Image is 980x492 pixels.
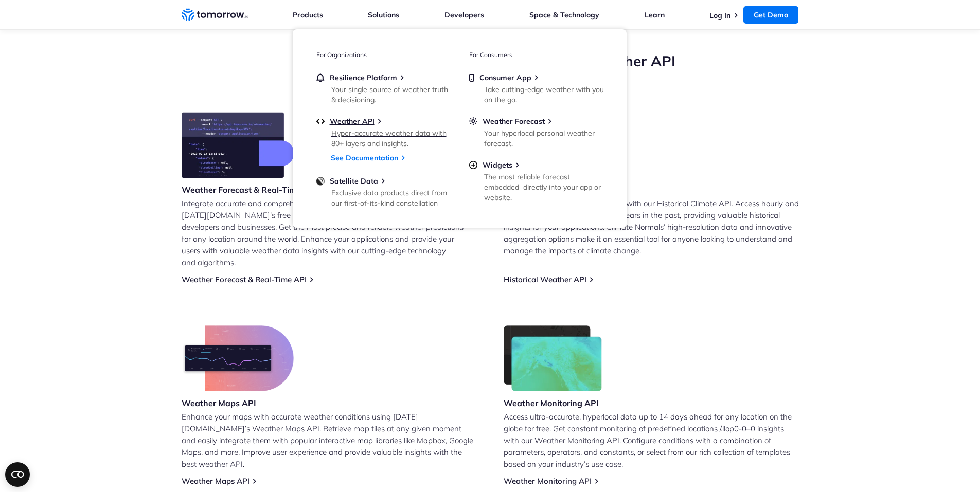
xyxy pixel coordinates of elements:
img: api.svg [316,117,325,126]
img: mobile.svg [469,73,474,82]
span: Weather Forecast [483,117,545,126]
a: Weather Monitoring API [504,476,592,486]
span: Widgets [483,160,512,170]
span: Resilience Platform [330,73,397,82]
span: Weather API [330,117,375,126]
a: Historical Weather API [504,275,586,284]
img: sun.svg [469,117,477,126]
a: Resilience PlatformYour single source of weather truth & decisioning. [316,73,450,103]
div: Your hyperlocal personal weather forecast. [484,128,604,149]
a: Weather Maps API [182,476,250,486]
h2: Leverage [DATE][DOMAIN_NAME]’s Free Weather API [182,51,799,71]
a: WidgetsThe most reliable forecast embedded directly into your app or website. [469,160,603,201]
a: Satellite DataExclusive data products direct from our first-of-its-kind constellation [316,176,450,206]
a: Solutions [368,10,399,20]
p: Access ultra-accurate, hyperlocal data up to 14 days ahead for any location on the globe for free... [504,411,799,470]
a: Consumer AppTake cutting-edge weather with you on the go. [469,73,603,103]
a: Learn [645,10,665,20]
span: Satellite Data [330,176,378,186]
a: Developers [444,10,484,20]
p: Unlock the power of historical data with our Historical Climate API. Access hourly and daily weat... [504,197,799,257]
p: Enhance your maps with accurate weather conditions using [DATE][DOMAIN_NAME]’s Weather Maps API. ... [182,411,477,470]
h3: Weather Maps API [182,397,294,409]
div: Take cutting-edge weather with you on the go. [484,84,604,105]
a: See Documentation [331,153,398,162]
h3: Weather Monitoring API [504,397,602,409]
h3: For Consumers [469,51,603,59]
div: Hyper-accurate weather data with 80+ layers and insights. [331,128,451,149]
button: Open CMP widget [5,462,30,487]
img: plus-circle.svg [469,160,477,170]
div: The most reliable forecast embedded directly into your app or website. [484,172,604,203]
img: bell.svg [316,73,325,82]
a: Products [293,10,323,20]
h3: For Organizations [316,51,450,59]
a: Weather ForecastYour hyperlocal personal weather forecast. [469,117,603,147]
a: Weather APIHyper-accurate weather data with 80+ layers and insights. [316,117,450,147]
h3: Weather Forecast & Real-Time API [182,184,317,195]
p: Integrate accurate and comprehensive weather data into your applications with [DATE][DOMAIN_NAME]... [182,197,477,268]
div: Exclusive data products direct from our first-of-its-kind constellation [331,188,451,208]
span: Consumer App [479,73,531,82]
a: Log In [709,11,730,20]
div: Your single source of weather truth & decisioning. [331,84,451,105]
a: Get Demo [743,6,798,24]
a: Weather Forecast & Real-Time API [182,275,307,284]
a: Space & Technology [529,10,599,20]
a: Home link [182,7,248,23]
img: satellite-data-menu.png [316,176,325,186]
